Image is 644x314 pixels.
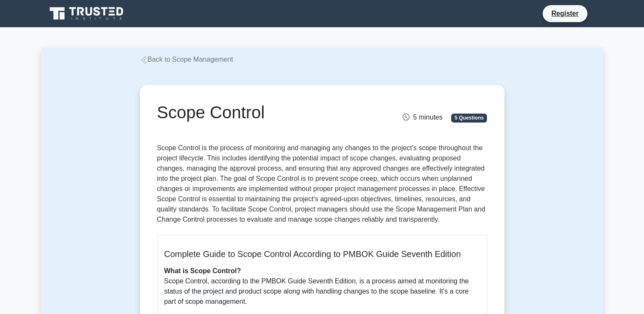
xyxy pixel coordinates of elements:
h5: Complete Guide to Scope Control According to PMBOK Guide Seventh Edition [164,249,480,259]
span: 5 Questions [451,114,487,122]
h1: Scope Control [157,102,374,123]
p: Scope Control is the process of monitoring and managing any changes to the project's scope throug... [157,143,487,228]
a: Back to Scope Management [140,56,233,63]
b: What is Scope Control? [164,267,241,274]
a: Register [546,8,584,19]
span: 5 minutes [403,114,442,121]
